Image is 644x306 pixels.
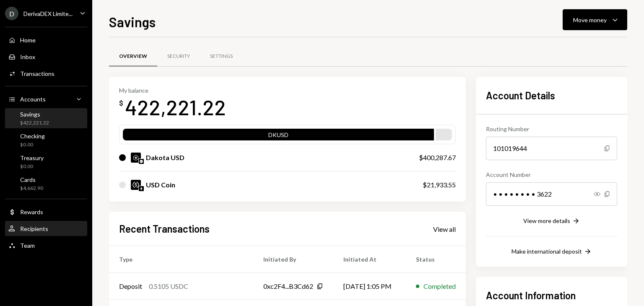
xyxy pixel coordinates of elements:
div: $ [119,99,123,107]
div: Accounts [20,96,46,103]
div: D [5,7,18,20]
div: DerivaDEX Limite... [23,10,73,17]
a: View all [433,224,456,233]
div: USD Coin [146,180,175,190]
img: ethereum-mainnet [139,186,144,191]
th: Status [406,246,466,273]
div: $400,287.67 [419,153,456,163]
a: Home [5,32,87,47]
img: base-mainnet [139,159,144,164]
div: Dakota USD [146,153,184,163]
div: Checking [20,132,45,140]
div: 101019644 [486,137,617,160]
div: Team [20,242,35,249]
button: Make international deposit [512,247,592,257]
div: Cards [20,176,43,183]
div: Deposit [119,281,142,291]
div: $0.00 [20,163,44,170]
a: Recipients [5,221,87,236]
button: Move money [563,9,627,30]
div: View more details [523,217,570,224]
th: Initiated By [253,246,333,273]
a: Treasury$0.00 [5,152,87,172]
a: Settings [200,46,243,67]
div: Transactions [20,70,55,77]
a: Overview [109,46,157,67]
img: USDC [131,180,141,190]
a: Security [157,46,200,67]
div: My balance [119,87,226,94]
div: Make international deposit [512,248,582,255]
th: Type [109,246,253,273]
h2: Recent Transactions [119,222,210,236]
a: Accounts [5,91,87,106]
div: $0.00 [20,141,45,148]
div: $4,662.90 [20,185,43,192]
td: [DATE] 1:05 PM [333,273,406,300]
div: Rewards [20,208,43,215]
h1: Savings [109,13,156,30]
a: Checking$0.00 [5,130,87,150]
a: Savings$422,221.22 [5,108,87,128]
div: Overview [119,53,147,60]
div: Security [167,53,190,60]
div: 0.5105 USDC [149,281,188,291]
div: Home [20,36,36,44]
div: Recipients [20,225,48,232]
h2: Account Information [486,288,617,302]
a: Team [5,238,87,253]
div: $21,933.55 [423,180,456,190]
div: Settings [210,53,233,60]
div: DKUSD [123,130,434,142]
button: View more details [523,217,580,226]
div: Routing Number [486,124,617,133]
img: DKUSD [131,153,141,163]
div: 422,221.22 [125,94,226,120]
div: $422,221.22 [20,119,49,127]
div: Treasury [20,154,44,161]
div: View all [433,225,456,233]
div: Move money [573,16,607,24]
div: Account Number [486,170,617,179]
a: Rewards [5,204,87,219]
div: • • • • • • • • 3622 [486,182,617,206]
a: Cards$4,662.90 [5,174,87,194]
th: Initiated At [333,246,406,273]
h2: Account Details [486,88,617,102]
div: Inbox [20,53,35,60]
a: Inbox [5,49,87,64]
div: 0xc2F4...B3Cd62 [263,281,313,291]
div: Savings [20,111,49,118]
a: Transactions [5,66,87,81]
div: Completed [423,281,456,291]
